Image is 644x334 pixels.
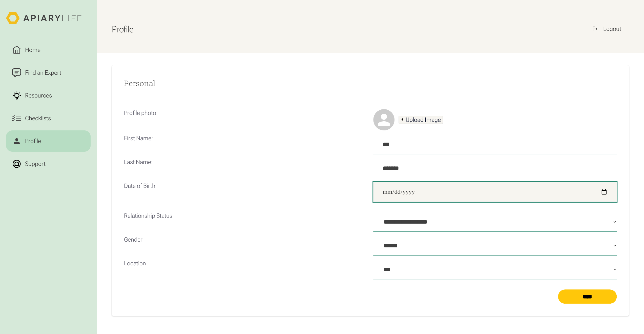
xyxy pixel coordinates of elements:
a: Logout [584,18,629,40]
a: Profile [6,130,91,152]
a: Resources [6,85,91,106]
div: Home [24,45,42,54]
h1: Profile [112,24,134,35]
p: Relationship Status [124,212,367,232]
p: Profile photo [124,109,367,130]
p: Date of Birth [124,182,367,208]
p: Last Name: [124,158,367,178]
div: Checklists [24,114,52,123]
a: Checklists [6,108,91,129]
a: Support [6,153,91,174]
div: Support [24,159,47,168]
form: Profile Form [124,134,617,304]
p: First Name: [124,134,367,154]
div: Resources [24,91,53,100]
a: Home [6,39,91,61]
div: Upload Image [405,116,441,123]
div: Find an Expert [24,68,63,77]
div: Logout [602,24,623,33]
a: Find an Expert [6,62,91,83]
a: Upload Image [399,116,443,124]
p: Gender [124,236,367,256]
p: Location [124,260,367,285]
div: Profile [24,136,43,146]
h2: Personal [124,77,367,89]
